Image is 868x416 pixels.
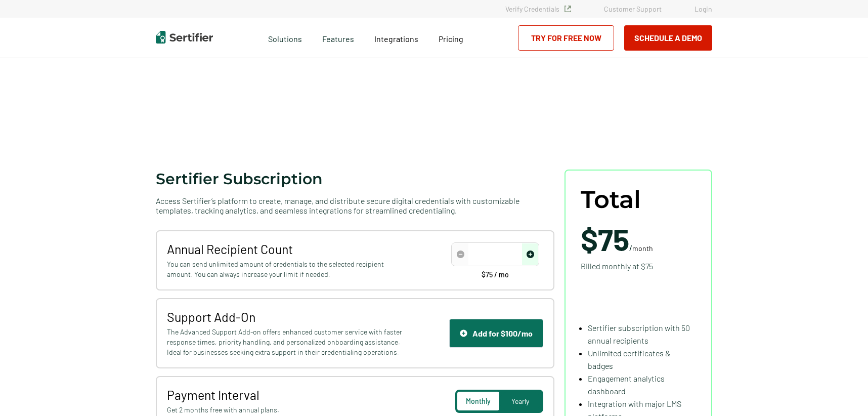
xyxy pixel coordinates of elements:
span: Integrations [374,34,418,44]
span: Unlimited certificates & badges [588,348,670,370]
a: Integrations [374,31,418,44]
span: Monthly [466,397,491,405]
span: Pricing [439,34,463,44]
span: The Advanced Support Add-on offers enhanced customer service with faster response times, priority... [167,327,405,357]
span: You can send unlimited amount of credentials to the selected recipient amount. You can always inc... [167,259,405,279]
img: Increase Icon [527,251,534,258]
a: Customer Support [604,5,662,13]
span: $75 [581,221,629,257]
span: / [581,224,653,254]
span: Payment Interval [167,387,405,402]
span: Solutions [268,31,302,44]
span: $75 / mo [482,271,509,278]
span: Sertifier subscription with 50 annual recipients [588,323,690,345]
span: Features [322,31,354,44]
span: Billed monthly at $75 [581,260,653,272]
a: Verify Credentials [505,5,571,13]
span: Sertifier Subscription [156,170,323,188]
span: Access Sertifier’s platform to create, manage, and distribute secure digital credentials with cus... [156,196,554,215]
span: Yearly [511,397,529,405]
a: Login [695,5,712,13]
span: Engagement analytics dashboard [588,373,665,396]
button: Support IconAdd for $100/mo [449,319,543,348]
a: Try for Free Now [518,25,614,51]
span: Annual Recipient Count [167,241,405,257]
span: increase number [522,243,538,265]
img: Support Icon [460,329,467,337]
img: Decrease Icon [457,251,464,258]
div: Add for $100/mo [460,328,533,338]
span: month [632,244,653,253]
img: Verified [565,6,571,12]
span: decrease number [452,243,468,265]
img: Sertifier | Digital Credentialing Platform [156,31,213,44]
span: Support Add-On [167,309,405,324]
span: Total [581,186,641,214]
a: Pricing [439,31,463,44]
span: Get 2 months free with annual plans. [167,405,405,415]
